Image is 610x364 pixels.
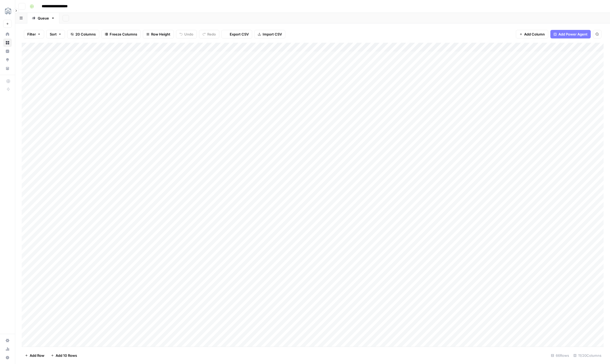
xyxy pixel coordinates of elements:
[48,351,80,360] button: Add 10 Rows
[27,32,36,37] span: Filter
[22,351,48,360] button: Add Row
[24,30,44,38] button: Filter
[67,30,99,38] button: 20 Columns
[27,13,59,24] a: Queue
[3,56,12,64] a: Opportunities
[30,353,44,358] span: Add Row
[46,30,65,38] button: Sort
[254,30,285,38] button: Import CSV
[516,30,548,38] button: Add Column
[143,30,174,38] button: Row Height
[3,4,12,18] button: Workspace: MESA
[207,32,216,37] span: Redo
[184,32,193,37] span: Undo
[3,30,12,38] a: Home
[3,345,12,353] a: Usage
[101,30,141,38] button: Freeze Columns
[50,32,57,37] span: Sort
[263,32,282,37] span: Import CSV
[524,32,545,37] span: Add Column
[38,15,49,21] div: Queue
[550,30,591,38] button: Add Power Agent
[230,32,249,37] span: Export CSV
[75,32,96,37] span: 20 Columns
[199,30,219,38] button: Redo
[3,353,12,362] button: Help + Support
[176,30,197,38] button: Undo
[3,38,12,47] a: Browse
[3,47,12,56] a: Insights
[221,30,252,38] button: Export CSV
[571,351,604,360] div: 11/20 Columns
[151,32,170,37] span: Row Height
[56,353,77,358] span: Add 10 Rows
[3,6,13,16] img: MESA Logo
[558,32,588,37] span: Add Power Agent
[3,64,12,73] a: Your Data
[549,351,571,360] div: 66 Rows
[110,32,137,37] span: Freeze Columns
[3,336,12,345] a: Settings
